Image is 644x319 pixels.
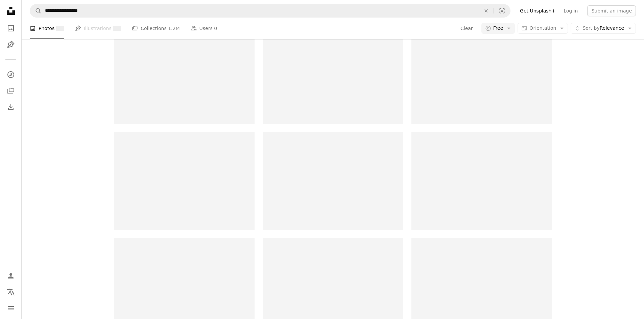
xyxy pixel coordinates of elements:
[582,25,599,31] span: Sort by
[75,18,121,39] a: Illustrations
[571,23,636,34] button: Sort byRelevance
[4,84,18,98] a: Collections
[479,4,494,17] button: Clear
[481,23,515,34] button: Free
[4,100,18,114] a: Download History
[582,25,624,32] span: Relevance
[4,68,18,81] a: Explore
[518,23,568,34] button: Orientation
[4,269,18,283] a: Log in / Sign up
[191,18,217,39] a: Users 0
[559,5,582,16] a: Log in
[168,25,180,32] span: 1.2M
[460,23,473,34] button: Clear
[4,38,18,51] a: Illustrations
[132,18,180,39] a: Collections 1.2M
[516,5,559,16] a: Get Unsplash+
[4,4,18,19] a: Home — Unsplash
[30,4,42,17] button: Search Unsplash
[494,4,510,17] button: Visual search
[30,4,510,18] form: Find visuals sitewide
[529,25,556,31] span: Orientation
[4,22,18,35] a: Photos
[214,25,217,32] span: 0
[4,285,18,299] button: Language
[587,5,636,16] button: Submit an image
[493,25,503,32] span: Free
[4,301,18,315] button: Menu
